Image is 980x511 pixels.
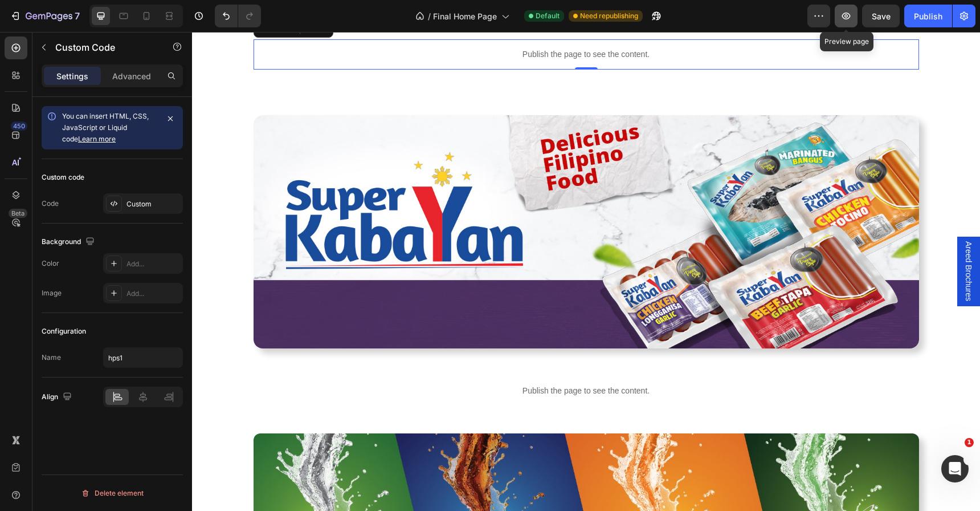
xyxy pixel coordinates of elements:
span: Need republishing [580,11,638,21]
div: Custom [126,199,180,209]
p: Publish the page to see the content. [62,17,727,29]
p: Custom Code [55,40,152,54]
div: Publish [914,10,942,22]
img: [object Object] [62,83,727,317]
div: Beta [9,209,27,218]
span: Areed Brochures [771,209,782,269]
div: Align [42,390,74,405]
p: Publish the page to see the content. [62,353,727,365]
iframe: To enrich screen reader interactions, please activate Accessibility in Grammarly extension settings [192,32,980,511]
button: Delete element [42,484,183,502]
div: Image [42,288,62,298]
span: You can insert HTML, CSS, JavaScript or Liquid code [62,112,149,143]
span: / [428,10,431,22]
div: Configuration [42,326,86,336]
span: 1 [965,438,974,447]
div: 450 [11,121,27,131]
button: Publish [904,5,952,27]
span: Final Home Page [433,10,497,22]
span: Save [872,11,891,21]
div: Delete element [81,486,144,500]
p: Settings [56,70,88,82]
div: Background [42,234,97,250]
button: 7 [5,5,85,27]
div: Add... [126,259,180,269]
span: Default [536,11,560,21]
div: Add... [126,289,180,299]
div: Custom code [42,172,84,182]
div: Undo/Redo [215,5,261,27]
div: Color [42,258,59,269]
iframe: Intercom live chat [941,455,969,482]
a: Learn more [78,135,116,143]
button: Save [862,5,900,27]
div: Code [42,198,59,209]
p: Advanced [112,70,151,82]
p: 7 [75,9,80,23]
div: Name [42,352,61,363]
